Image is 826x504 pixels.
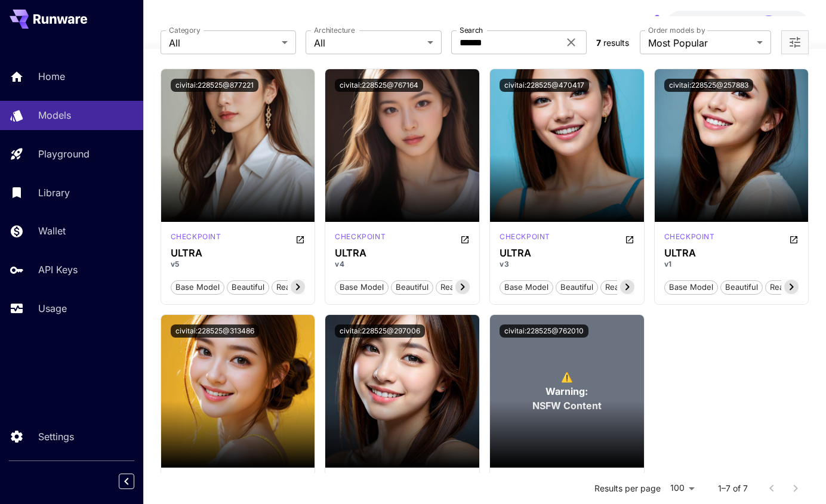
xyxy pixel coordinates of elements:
[314,25,355,35] label: Architecture
[664,231,715,242] p: checkpoint
[335,248,470,259] h3: ULTRA
[561,370,573,384] span: ⚠️
[272,279,311,295] button: realistic
[490,315,644,468] div: To view NSFW models, adjust the filter settings and toggle the option on.
[38,69,65,84] p: Home
[648,25,705,35] label: Order models by
[460,25,483,35] label: Search
[38,301,67,316] p: Usage
[38,185,70,200] p: Library
[760,16,778,33] div: CC
[665,282,717,293] span: base model
[460,231,470,246] button: Open in CivitAI
[272,282,310,293] span: realistic
[601,282,639,293] span: realistic
[38,108,71,122] p: Models
[295,231,305,246] button: Open in CivitAI
[335,282,388,293] span: base model
[119,474,134,489] button: Collapse sidebar
[171,231,221,242] p: checkpoint
[664,79,753,92] button: civitai:228525@257883
[664,248,799,259] h3: ULTRA
[335,231,386,246] div: Pony
[335,79,423,92] button: civitai:228525@767164
[500,79,589,92] button: civitai:228525@470417
[665,480,699,497] div: 100
[788,35,802,50] button: Open more filters
[335,324,425,338] button: civitai:228525@297006
[500,248,634,259] h3: ULTRA
[128,471,143,492] div: Collapse sidebar
[721,282,762,293] span: beautiful
[171,324,259,338] button: civitai:228525@313486
[169,25,201,35] label: Category
[171,279,224,295] button: base model
[500,231,550,246] div: SD 1.5
[171,79,258,92] button: civitai:228525@877221
[335,231,386,242] p: checkpoint
[664,259,799,270] p: v1
[171,282,224,293] span: base model
[603,38,629,48] span: results
[171,231,221,246] div: Pony
[765,279,805,295] button: realistic
[38,147,90,161] p: Playground
[532,398,602,413] span: NSFW Content
[169,36,278,50] span: All
[335,259,470,270] p: v4
[391,279,433,295] button: beautiful
[625,231,634,246] button: Open in CivitAI
[718,483,748,494] p: 1–7 of 7
[500,324,588,338] button: civitai:228525@762010
[766,282,804,293] span: realistic
[556,279,598,295] button: beautiful
[720,279,763,295] button: beautiful
[314,36,423,50] span: All
[392,282,433,293] span: beautiful
[556,282,597,293] span: beautiful
[500,282,553,293] span: base model
[664,231,715,246] div: SD 1.5
[436,282,474,293] span: realistic
[596,38,601,48] span: 7
[600,279,640,295] button: realistic
[789,231,799,246] button: Open in CivitAI
[664,279,718,295] button: base model
[38,224,66,238] p: Wallet
[667,11,809,38] button: $19.84619CC
[500,231,550,242] p: checkpoint
[227,282,269,293] span: beautiful
[335,279,389,295] button: base model
[500,279,553,295] button: base model
[594,483,661,494] p: Results per page
[171,248,306,259] h3: ULTRA
[545,384,588,398] span: Warning:
[38,262,78,277] p: API Keys
[436,279,475,295] button: realistic
[648,36,752,50] span: Most Popular
[227,279,269,295] button: beautiful
[38,429,74,444] p: Settings
[171,259,306,270] p: v5
[500,259,634,270] p: v3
